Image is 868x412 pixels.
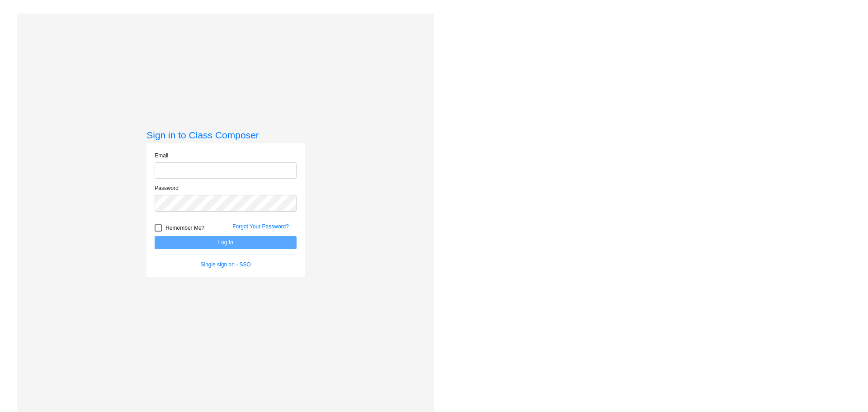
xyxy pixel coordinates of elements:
span: Remember Me? [165,223,204,233]
button: Log In [155,236,297,249]
a: Single sign on - SSO [201,261,251,268]
label: Email [155,152,168,160]
h3: Sign in to Class Composer [146,129,305,141]
a: Forgot Your Password? [232,223,289,230]
label: Password [155,184,179,192]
